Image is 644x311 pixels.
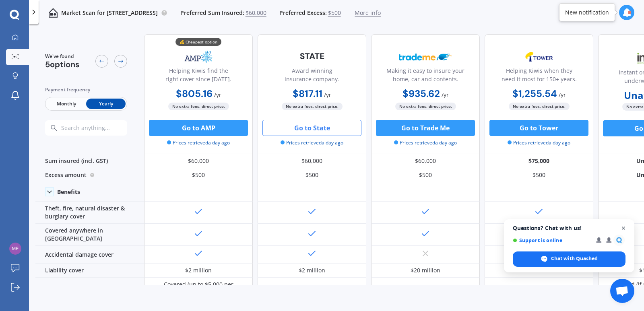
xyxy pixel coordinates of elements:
div: $60,000 [371,154,480,168]
div: $500 [371,168,480,182]
span: Chat with Quashed [551,255,598,262]
button: Go to AMP [149,120,248,136]
span: No extra fees, direct price. [395,103,456,110]
div: Benefits [57,188,80,196]
div: $500 [485,168,593,182]
span: Monthly [47,99,86,109]
img: home-and-contents.b802091223b8502ef2dd.svg [48,8,58,18]
b: $805.16 [176,87,213,100]
div: $75,000 [485,154,593,168]
span: We've found [45,53,80,60]
button: Go to Tower [489,120,588,136]
div: Carpet cover [35,278,144,300]
span: Preferred Excess: [279,9,327,17]
div: Helping Kiwis find the right cover since [DATE]. [151,66,246,87]
input: Search anything... [60,124,143,132]
span: / yr [442,91,449,99]
img: Tower.webp [512,47,566,67]
div: Open chat [610,279,634,303]
b: $1,255.54 [512,87,557,100]
span: $500 [328,9,341,17]
div: Covered (up to $5,000 per carpet/rug) [150,280,247,297]
span: Support is online [513,237,590,243]
div: $2 million [299,266,325,274]
div: Covered (if not glued or tacked) [383,284,468,292]
div: Accidental damage cover [35,246,144,264]
div: Covered anywhere in [GEOGRAPHIC_DATA] [35,224,144,246]
span: Close chat [619,223,629,233]
span: No extra fees, direct price. [282,103,343,110]
div: Sum insured (incl. GST) [35,154,144,168]
div: Helping Kiwis when they need it most for 150+ years. [491,66,586,87]
div: $500 [258,168,366,182]
div: $60,000 [258,154,366,168]
span: $60,000 [246,9,266,17]
span: Prices retrieved a day ago [281,139,343,146]
span: Prices retrieved a day ago [167,139,230,146]
div: $20 million [411,266,440,274]
span: / yr [214,91,221,99]
div: $60,000 [144,154,253,168]
span: Yearly [86,99,126,109]
div: Liability cover [35,264,144,278]
span: Prices retrieved a day ago [394,139,457,146]
span: 5 options [45,59,80,70]
button: Go to State [262,120,361,136]
div: 💰 Cheapest option [175,38,221,46]
div: Payment frequency [45,86,127,94]
img: c510e95952495ea349354944e2cf8c78 [9,243,21,255]
div: New notification [565,8,609,16]
span: Preferred Sum Insured: [180,9,244,17]
b: $935.62 [402,87,440,100]
span: Questions? Chat with us! [513,225,625,231]
span: / yr [559,91,566,99]
div: $500 [144,168,253,182]
img: AMP.webp [172,47,225,67]
div: Excess amount [35,168,144,182]
img: Trademe.webp [399,47,452,67]
span: / yr [324,91,331,99]
p: Market Scan for [STREET_ADDRESS] [61,9,158,17]
div: Award winning insurance company. [264,66,359,87]
span: No extra fees, direct price. [168,103,229,110]
span: More info [355,9,381,17]
div: Theft, fire, natural disaster & burglary cover [35,202,144,224]
span: No extra fees, direct price. [509,103,570,110]
b: $817.11 [293,87,322,100]
div: Making it easy to insure your home, car and contents. [378,66,473,87]
img: State-text-1.webp [285,47,339,66]
div: Covered (if not glued or tacked) [497,284,581,292]
div: $2 million [185,266,212,274]
button: Go to Trade Me [376,120,475,136]
div: Chat with Quashed [513,251,625,267]
span: Prices retrieved a day ago [508,139,570,146]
